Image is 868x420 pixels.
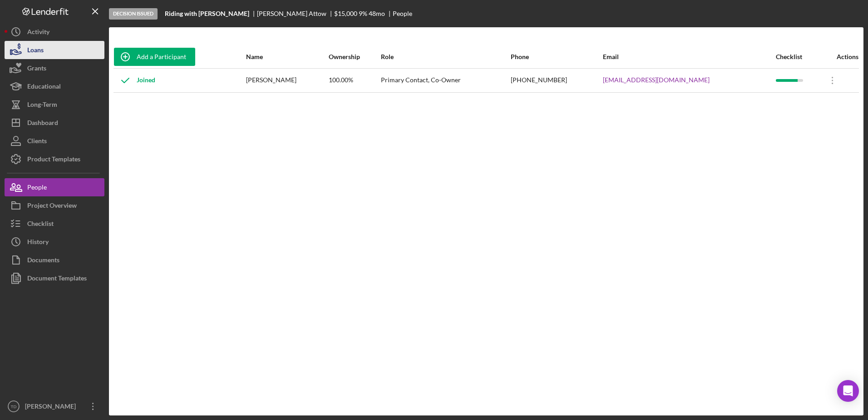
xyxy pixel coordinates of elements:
[5,397,104,415] button: TD[PERSON_NAME]
[27,114,58,134] div: Dashboard
[27,233,49,253] div: History
[246,69,328,92] div: [PERSON_NAME]
[109,8,158,20] div: Decision Issued
[776,53,820,60] div: Checklist
[27,132,47,152] div: Clients
[5,132,104,150] button: Clients
[329,69,380,92] div: 100.00%
[837,380,859,402] div: Open Intercom Messenger
[246,53,328,60] div: Name
[11,404,17,409] text: TD
[27,251,59,271] div: Documents
[5,150,104,168] button: Product Templates
[5,269,104,287] button: Document Templates
[5,77,104,95] button: Educational
[27,215,54,235] div: Checklist
[165,10,249,17] b: Riding with [PERSON_NAME]
[27,150,80,170] div: Product Templates
[27,77,61,98] div: Educational
[27,41,44,61] div: Loans
[5,41,104,59] button: Loans
[381,69,510,92] div: Primary Contact, Co-Owner
[27,178,47,199] div: People
[5,114,104,132] button: Dashboard
[511,69,602,92] div: [PHONE_NUMBER]
[821,53,858,60] div: Actions
[27,23,49,43] div: Activity
[5,251,104,269] button: Documents
[5,178,104,196] button: People
[5,23,104,41] button: Activity
[114,69,155,92] div: Joined
[137,48,186,66] div: Add a Participant
[603,53,775,60] div: Email
[27,59,46,80] div: Grants
[393,10,412,17] div: People
[5,59,104,77] button: Grants
[511,53,602,60] div: Phone
[27,269,87,290] div: Document Templates
[27,196,77,217] div: Project Overview
[5,196,104,215] button: Project Overview
[329,53,380,60] div: Ownership
[369,10,385,17] div: 48 mo
[359,10,367,17] div: 9 %
[334,10,357,17] span: $15,000
[603,76,710,84] a: [EMAIL_ADDRESS][DOMAIN_NAME]
[5,233,104,251] button: History
[5,95,104,114] button: Long-Term
[381,53,510,60] div: Role
[257,10,334,17] div: [PERSON_NAME] Attow
[5,215,104,233] button: Checklist
[114,48,195,66] button: Add a Participant
[23,397,82,418] div: [PERSON_NAME]
[27,95,57,116] div: Long-Term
